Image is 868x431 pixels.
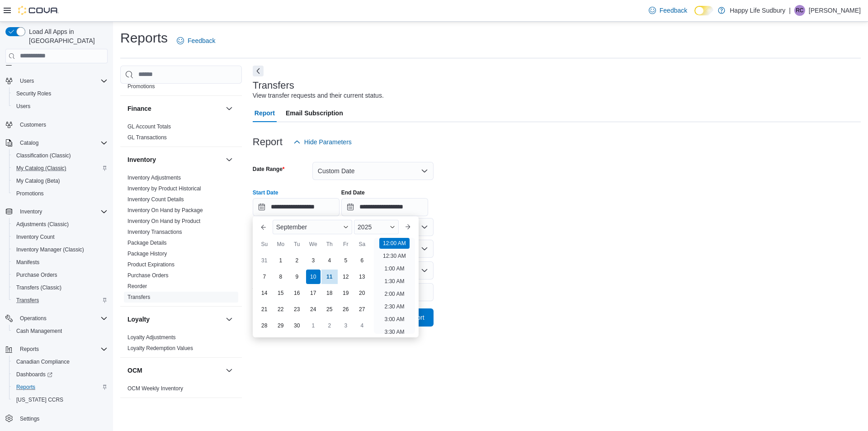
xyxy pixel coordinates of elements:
[13,382,108,393] span: Reports
[274,286,288,300] div: day-15
[2,312,111,325] button: Operations
[322,318,337,333] div: day-2
[127,283,147,290] span: Reorder
[127,334,176,341] a: Loyalty Adjustments
[276,223,307,231] span: September
[339,318,353,333] div: day-3
[257,318,272,333] div: day-28
[290,253,304,268] div: day-2
[257,253,272,268] div: day-31
[339,286,353,300] div: day-19
[13,232,108,242] span: Inventory Count
[127,207,203,213] a: Inventory On Hand by Package
[796,5,803,16] span: RC
[20,208,42,215] span: Inventory
[20,315,47,322] span: Operations
[173,32,219,50] a: Feedback
[306,286,321,300] div: day-17
[256,220,271,234] button: Previous Month
[789,5,791,16] p: |
[127,406,149,415] h3: Pricing
[290,302,304,317] div: day-23
[13,369,56,380] a: Dashboards
[127,155,222,164] button: Inventory
[18,6,59,15] img: Cova
[13,219,72,230] a: Adjustments (Classic)
[13,270,61,280] a: Purchase Orders
[20,346,39,353] span: Reports
[16,259,39,266] span: Manifests
[9,256,111,269] button: Manifests
[13,356,108,367] span: Canadian Compliance
[256,252,370,334] div: September, 2025
[374,238,415,334] ul: Time
[127,315,222,324] button: Loyalty
[2,343,111,355] button: Reports
[13,219,108,230] span: Adjustments (Classic)
[13,282,65,293] a: Transfers (Classic)
[13,163,108,174] span: My Catalog (Classic)
[13,88,108,99] span: Security Roles
[257,237,272,251] div: Su
[16,119,50,130] a: Customers
[16,313,50,324] button: Operations
[127,196,184,203] a: Inventory Count Details
[16,327,62,335] span: Cash Management
[274,253,288,268] div: day-1
[20,415,39,422] span: Settings
[381,276,408,287] li: 1:30 AM
[255,104,275,122] span: Report
[224,103,235,114] button: Finance
[16,344,42,355] button: Reports
[13,175,64,186] a: My Catalog (Beta)
[127,345,193,351] a: Loyalty Redemption Values
[13,382,39,393] a: Reports
[127,406,222,415] button: Pricing
[16,103,30,110] span: Users
[127,175,181,181] a: Inventory Adjustments
[16,233,55,241] span: Inventory Count
[9,368,111,381] a: Dashboards
[16,412,108,424] span: Settings
[16,165,66,172] span: My Catalog (Classic)
[120,332,242,357] div: Loyalty
[257,302,272,317] div: day-21
[9,243,111,256] button: Inventory Manager (Classic)
[290,237,304,251] div: Tu
[16,119,108,130] span: Customers
[341,189,365,196] label: End Date
[16,206,46,217] button: Inventory
[127,83,155,90] a: Promotions
[127,239,167,246] span: Package Details
[16,358,70,365] span: Canadian Compliance
[224,154,235,165] button: Inventory
[127,334,176,341] span: Loyalty Adjustments
[257,270,272,284] div: day-7
[379,251,410,261] li: 12:30 AM
[20,139,38,147] span: Catalog
[9,162,111,175] button: My Catalog (Classic)
[322,237,337,251] div: Th
[421,245,428,252] button: Open list of options
[127,83,155,90] span: Promotions
[660,6,687,15] span: Feedback
[253,66,264,76] button: Next
[16,284,61,291] span: Transfers (Classic)
[322,253,337,268] div: day-4
[127,272,169,279] a: Purchase Orders
[127,104,222,113] button: Finance
[16,396,63,403] span: [US_STATE] CCRS
[273,220,352,234] div: Button. Open the month selector. September is currently selected.
[381,314,408,325] li: 3:00 AM
[120,172,242,306] div: Inventory
[13,101,108,112] span: Users
[127,185,201,192] span: Inventory by Product Historical
[306,270,321,284] div: day-10
[730,5,785,16] p: Happy Life Sudbury
[127,104,151,113] h3: Finance
[16,177,60,185] span: My Catalog (Beta)
[9,149,111,162] button: Classification (Classic)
